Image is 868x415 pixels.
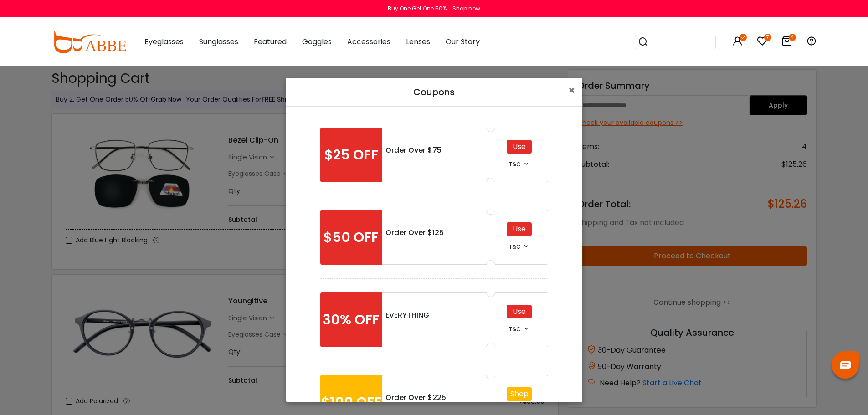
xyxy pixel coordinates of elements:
span: Goggles [302,36,332,47]
div: $50 OFF [320,210,382,265]
i: 4 [789,34,796,41]
span: Our Story [446,36,480,47]
a: 4 [781,37,792,48]
span: Accessories [347,36,390,47]
div: Buy One Get One 50% [388,5,447,13]
div: Use [507,140,532,154]
img: abbeglasses.com [51,31,126,53]
span: Eyeglasses [144,36,184,47]
a: 7 [757,37,768,48]
div: $25 OFF [320,128,382,182]
h5: Coupons [293,85,575,99]
div: Order Over $225 [385,392,487,403]
a: Shop now [448,5,480,12]
span: × [568,83,575,98]
div: EVERYTHING [385,310,487,321]
div: Use [507,222,532,236]
span: Sunglasses [199,36,238,47]
img: chat [840,361,851,369]
button: Close [561,78,582,103]
div: Order Over $125 [385,227,487,238]
i: 7 [764,34,771,41]
span: T&C [509,243,521,251]
span: T&C [509,160,521,168]
span: Lenses [406,36,430,47]
div: Order Over $75 [385,145,487,156]
div: Shop now [452,5,480,13]
div: Use [507,305,532,318]
span: Featured [254,36,287,47]
a: Shop [510,389,529,399]
div: 30% OFF [320,292,382,347]
span: T&C [509,325,521,333]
